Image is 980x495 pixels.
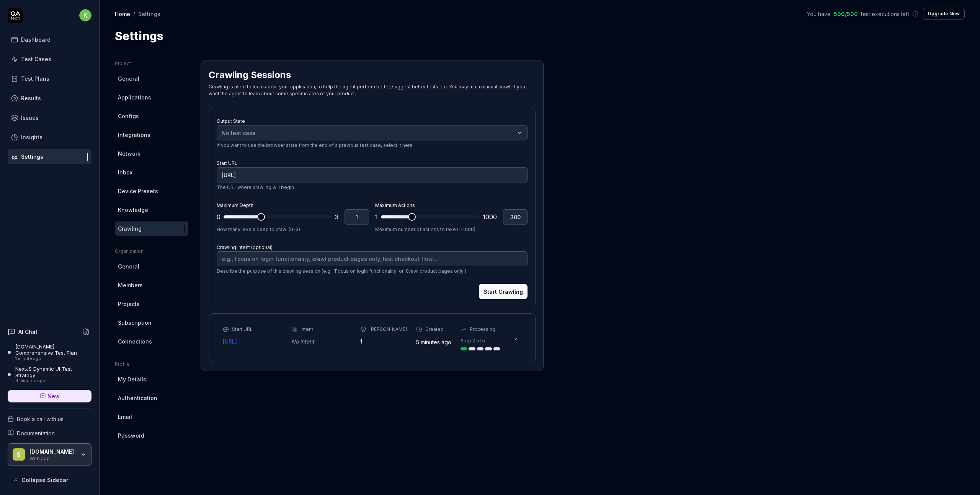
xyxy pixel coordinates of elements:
a: Password [115,428,188,443]
a: Home [115,10,130,18]
span: Knowledge [118,206,148,214]
a: Knowledge [115,203,188,217]
span: Collapse Sidebar [21,476,69,484]
span: test executions left [861,10,909,18]
div: Processing [470,326,495,333]
span: 0 [217,212,220,221]
div: Insights [21,133,42,141]
span: 500 / 500 [834,10,858,18]
div: Organization [115,248,188,255]
a: Email [115,410,188,424]
a: Projects [115,297,188,311]
span: Crawling [118,225,142,233]
span: Documentation [17,429,55,437]
button: No test case [217,125,528,140]
div: Results [21,94,41,102]
a: Integrations [115,128,188,142]
button: Collapse Sidebar [8,472,91,487]
div: Issues [21,114,39,122]
span: Authentication [118,394,157,402]
a: New [8,390,91,402]
label: Maximum Actions [375,202,415,208]
span: s [13,448,25,461]
span: No test case [222,130,256,136]
span: Members [118,281,143,289]
a: Crawling [115,221,188,236]
span: You have [807,10,831,18]
span: My Details [118,375,146,383]
div: [PERSON_NAME] [369,326,407,333]
div: Test Plans [21,75,49,83]
button: k [79,8,91,23]
span: k [79,9,91,21]
label: Maximum Depth [217,202,253,208]
div: Profile [115,361,188,368]
a: Results [8,91,91,106]
a: Connections [115,334,188,348]
button: Start Crawling [479,284,528,299]
a: Dashboard [8,32,91,47]
div: Crawling is used to learn about your application, to help the agent perform better, suggest bette... [209,83,536,97]
span: 1 [375,212,378,221]
a: Documentation [8,429,91,437]
span: General [118,262,139,270]
span: Inbox [118,168,132,176]
p: If you want to use the browser state from the end of a previous test case, select it here [217,142,528,149]
div: 1 [360,337,407,345]
a: Applications [115,90,188,104]
a: Insights [8,130,91,145]
a: Settings [8,149,91,164]
div: 1 minute ago [15,356,91,361]
a: [DOMAIN_NAME] Comprehensive Test Plan1 minute ago [8,344,91,361]
div: No intent [291,337,351,345]
a: General [115,259,188,274]
a: General [115,72,188,86]
a: Authentication [115,391,188,405]
div: Step 2 of 5 [461,337,485,344]
div: Dashboard [21,36,51,44]
div: Test Cases [21,55,51,63]
time: 5 minutes ago [416,339,451,345]
div: / [133,10,135,18]
div: [DOMAIN_NAME] Comprehensive Test Plan [15,344,91,356]
a: Test Plans [8,71,91,86]
button: Upgrade Now [923,8,965,20]
div: Settings [138,10,160,18]
span: Subscription [118,319,152,327]
label: Output State [217,118,245,124]
span: Configs [118,112,139,120]
div: Intent [301,326,313,333]
span: Book a call with us [17,415,64,423]
a: Members [115,278,188,292]
span: Applications [118,93,151,101]
span: Integrations [118,131,150,139]
h1: Settings [115,28,163,45]
span: General [118,75,139,83]
a: Test Cases [8,52,91,67]
span: New [47,392,60,400]
div: Web app [29,455,75,461]
div: Settings [21,153,43,161]
p: Maximum number of actions to take (1-1000) [375,226,528,233]
button: s[DOMAIN_NAME]Web app [8,443,91,466]
span: Email [118,413,132,421]
label: Crawling Intent (optional) [217,244,273,250]
span: Device Presets [118,187,158,195]
p: How many levels deep to crawl (0-3) [217,226,369,233]
a: Configs [115,109,188,123]
a: My Details [115,372,188,386]
h4: AI Chat [18,328,38,336]
p: The URL where crawling will begin [217,184,528,191]
div: Project [115,60,188,67]
div: studiozsj.com [29,448,75,455]
div: Start URL [232,326,253,333]
div: Created [425,326,444,333]
p: Describe the purpose of this crawling session (e.g., 'Focus on login functionality' or 'Crawl pro... [217,268,528,275]
div: NextJS Dynamic UI Test Strategy [15,366,91,378]
h2: Crawling Sessions [209,68,291,82]
span: Network [118,150,140,158]
span: 3 [335,212,338,221]
a: Book a call with us [8,415,91,423]
span: Password [118,431,144,440]
a: NextJS Dynamic UI Test Strategy4 minutes ago [8,366,91,383]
